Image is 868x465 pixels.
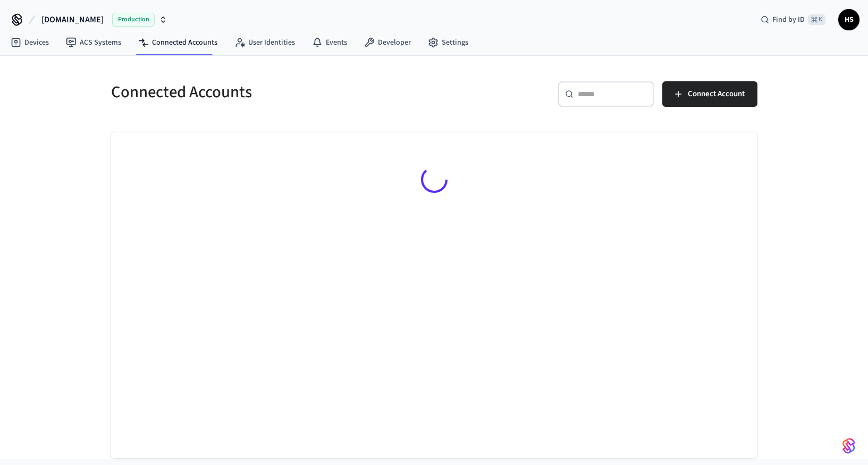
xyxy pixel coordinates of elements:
[662,81,757,107] button: Connect Account
[688,87,745,101] span: Connect Account
[304,33,356,52] a: Events
[41,13,104,26] span: [DOMAIN_NAME]
[57,33,130,52] a: ACS Systems
[842,437,855,454] img: SeamLogoGradient.69752ec5.svg
[839,10,858,29] span: HS
[838,9,859,30] button: HS
[111,81,428,103] h5: Connected Accounts
[752,10,834,29] div: Find by ID⌘ K
[356,33,419,52] a: Developer
[808,14,825,25] span: ⌘ K
[2,33,57,52] a: Devices
[772,14,805,25] span: Find by ID
[112,13,155,27] span: Production
[130,33,226,52] a: Connected Accounts
[226,33,304,52] a: User Identities
[419,33,477,52] a: Settings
